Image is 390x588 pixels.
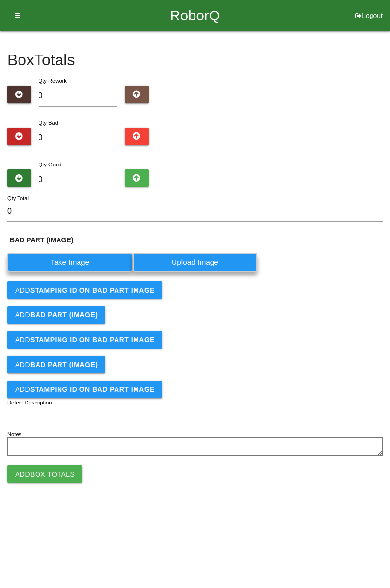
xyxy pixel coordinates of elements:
button: AddBAD PART (IMAGE) [7,306,105,324]
button: AddBox Totals [7,465,82,483]
h4: Box Totals [7,52,383,69]
label: Qty Bad [39,120,58,126]
b: STAMPING ID on BAD PART Image [30,286,155,294]
button: AddSTAMPING ID on BAD PART Image [7,381,162,398]
label: Upload Image [133,253,258,272]
button: AddSTAMPING ID on BAD PART Image [7,281,162,299]
label: Qty Rework [39,78,67,84]
button: AddBAD PART (IMAGE) [7,356,105,373]
b: BAD PART (IMAGE) [30,361,97,368]
label: Qty Total [7,194,29,202]
button: AddSTAMPING ID on BAD PART Image [7,331,162,349]
b: BAD PART (IMAGE) [10,236,73,244]
label: Qty Good [39,162,62,167]
label: Defect Description [7,399,52,407]
label: Notes [7,430,21,439]
b: STAMPING ID on BAD PART Image [30,386,155,393]
b: BAD PART (IMAGE) [30,311,97,319]
b: STAMPING ID on BAD PART Image [30,336,155,344]
label: Take Image [7,253,133,272]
